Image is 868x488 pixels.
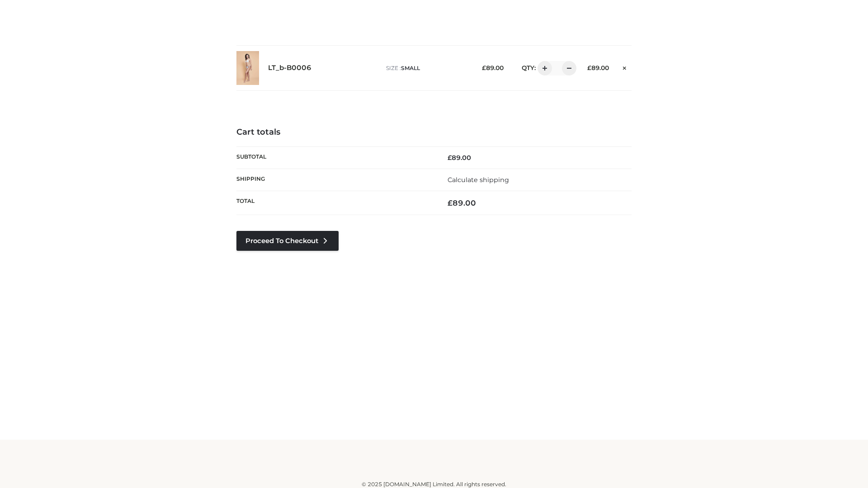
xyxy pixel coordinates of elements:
bdi: 89.00 [448,198,476,207]
th: Total [236,191,434,215]
div: QTY: [513,61,573,75]
bdi: 89.00 [587,64,609,71]
span: £ [448,154,452,162]
span: SMALL [401,65,420,71]
th: Shipping [236,169,434,191]
a: Calculate shipping [448,176,509,184]
span: £ [448,198,453,207]
bdi: 89.00 [448,154,471,162]
bdi: 89.00 [482,64,504,71]
a: Proceed to Checkout [236,231,339,251]
span: £ [587,64,591,71]
a: Remove this item [618,61,632,73]
h4: Cart totals [236,127,632,137]
span: £ [482,64,486,71]
p: size : [386,64,468,72]
a: LT_b-B0006 [268,64,311,72]
th: Subtotal [236,146,434,169]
